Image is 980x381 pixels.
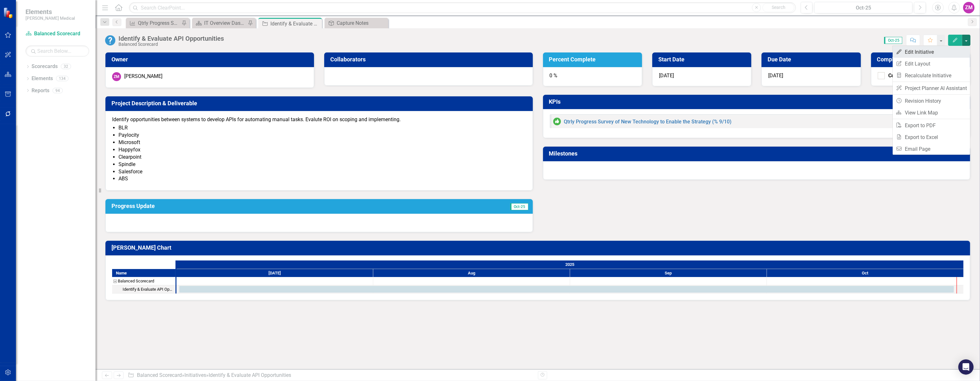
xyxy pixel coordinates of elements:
[958,359,974,375] div: Open Intercom Messenger
[137,372,182,378] a: Balanced Scorecard
[877,56,966,63] h3: Completed
[564,119,732,125] a: Qtrly Progress Survey of New Technology to Enable the Strategy (% 9/10)
[570,269,767,277] div: Sep
[814,2,912,13] button: Oct-25
[893,120,970,131] a: Export to PDF
[337,19,387,27] div: Capture Notes
[817,4,910,12] div: Oct-25
[893,58,970,70] a: Edit Layout
[209,372,291,378] div: Identify & Evaluate API Opportunities
[111,56,310,63] h3: Owner
[53,88,63,93] div: 94
[772,5,785,10] span: Search
[118,154,526,161] li: Clearpoint
[893,95,970,107] a: Revision History
[118,277,154,285] div: Balanced Scorecard
[659,73,674,79] span: [DATE]
[25,16,75,21] small: [PERSON_NAME] Medical
[32,87,49,94] a: Reports
[112,116,526,123] p: Identify opportunities between systems to develop APIs for automating manual tasks. Evalute ROI o...
[128,372,533,379] div: » »
[118,132,526,139] li: Paylocity
[893,143,970,155] a: Email Page
[768,56,857,63] h3: Due Date
[270,20,320,28] div: Identify & Evaluate API Opportunities
[553,118,561,125] img: On or Above Target
[373,269,570,277] div: Aug
[118,124,526,132] li: BLR
[112,285,175,294] div: Identify & Evaluate API Opportunities
[61,64,71,69] div: 32
[25,45,89,57] input: Search Below...
[118,175,526,183] li: ABS
[105,35,115,45] img: No Information
[111,203,403,209] h3: Progress Update
[893,131,970,143] a: Export to Excel
[112,269,175,277] div: Name
[893,107,970,119] a: View Link Map
[884,37,902,44] span: Oct-25
[112,285,175,294] div: Task: Start date: 2025-07-01 End date: 2025-10-30
[25,30,89,38] a: Balanced Scorecard
[112,72,121,81] div: ZM
[767,269,964,277] div: Oct
[118,35,224,42] div: Identify & Evaluate API Opportunities
[124,73,162,80] div: [PERSON_NAME]
[3,7,14,18] img: ClearPoint Strategy
[176,269,373,277] div: Jul
[138,19,180,27] div: Qtrly Progress Survey of New Technology to Enable the Strategy (% 9/10)
[893,70,970,81] a: Recalculate Initiative
[543,67,642,86] div: 0 %
[111,245,966,251] h3: [PERSON_NAME] Chart
[25,8,75,16] span: Elements
[56,76,68,81] div: 134
[127,19,180,27] a: Qtrly Progress Survey of New Technology to Enable the Strategy (% 9/10)
[893,82,970,94] a: Project Planner AI Assistant
[32,63,58,70] a: Scorecards
[326,19,387,27] a: Capture Notes
[118,161,526,168] li: Spindle
[204,19,246,27] div: IT Overview Dasboard
[129,2,796,13] input: Search ClearPoint...
[549,150,967,157] h3: Milestones
[549,56,638,63] h3: Percent Complete
[893,46,970,58] a: Edit Initiative
[118,139,526,146] li: Microsoft
[32,75,53,82] a: Elements
[762,3,794,12] button: Search
[111,100,529,107] h3: Project Description & Deliverable
[768,73,783,79] span: [DATE]
[176,260,964,269] div: 2025
[123,285,174,294] div: Identify & Evaluate API Opportunities
[118,146,526,154] li: Happyfox
[112,277,175,285] div: Balanced Scorecard
[184,372,206,378] a: Initiatives
[112,277,175,285] div: Task: Balanced Scorecard Start date: 2025-07-01 End date: 2025-07-02
[330,56,529,63] h3: Collaborators
[118,168,526,176] li: Salesforce
[963,2,975,13] button: ZM
[179,286,954,293] div: Task: Start date: 2025-07-01 End date: 2025-10-30
[549,99,967,105] h3: KPIs
[658,56,748,63] h3: Start Date
[194,19,246,27] a: IT Overview Dasboard
[510,203,528,210] span: Oct-25
[118,42,224,47] div: Balanced Scorecard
